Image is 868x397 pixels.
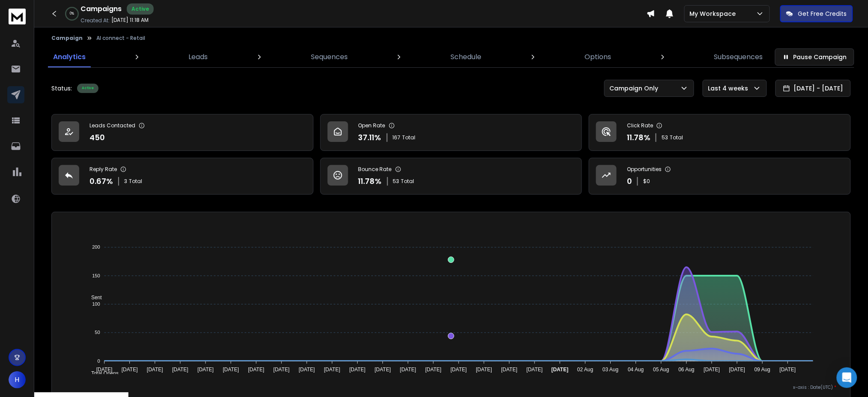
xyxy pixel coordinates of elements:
[77,84,98,93] div: Active
[627,122,653,129] p: Click Rate
[96,35,145,42] p: AI connect - Retail
[589,158,851,195] a: Opportunities0$0
[393,134,401,141] span: 167
[450,367,467,373] tspan: [DATE]
[48,47,91,67] a: Analytics
[708,84,752,93] p: Last 4 weeks
[306,47,353,67] a: Sequences
[704,367,720,373] tspan: [DATE]
[627,132,650,144] p: 11.78 %
[403,134,416,141] span: Total
[248,367,264,373] tspan: [DATE]
[501,367,518,373] tspan: [DATE]
[81,17,110,24] p: Created At:
[197,367,214,373] tspan: [DATE]
[589,114,851,151] a: Click Rate11.78%53Total
[401,178,415,185] span: Total
[393,178,400,185] span: 53
[223,367,239,373] tspan: [DATE]
[85,371,119,377] span: Total Opens
[837,367,857,388] div: Open Intercom Messenger
[798,9,847,18] p: Get Free Credits
[92,245,100,250] tspan: 200
[127,3,154,15] div: Active
[628,367,644,373] tspan: 04 Aug
[81,4,122,14] h1: Campaigns
[690,9,740,18] p: My Workspace
[358,166,392,173] p: Bounce Rate
[451,52,482,62] p: Schedule
[51,84,72,93] p: Status:
[111,17,149,24] p: [DATE] 11:18 AM
[585,52,611,62] p: Options
[662,134,668,141] span: 53
[714,52,763,62] p: Subsequences
[89,166,117,173] p: Reply Rate
[66,384,837,391] p: x-axis : Date(UTC)
[709,47,768,67] a: Subsequences
[400,367,416,373] tspan: [DATE]
[89,122,135,129] p: Leads Contacted
[92,301,100,307] tspan: 100
[299,367,315,373] tspan: [DATE]
[147,367,163,373] tspan: [DATE]
[70,11,74,16] p: 0 %
[579,47,616,67] a: Options
[320,158,582,195] a: Bounce Rate11.78%53Total
[527,367,543,373] tspan: [DATE]
[552,367,569,373] tspan: [DATE]
[92,273,100,278] tspan: 150
[96,367,112,373] tspan: [DATE]
[189,52,208,62] p: Leads
[172,367,188,373] tspan: [DATE]
[603,367,619,373] tspan: 03 Aug
[121,367,137,373] tspan: [DATE]
[425,367,441,373] tspan: [DATE]
[184,47,213,67] a: Leads
[51,35,83,42] button: Campaign
[129,178,142,185] span: Total
[85,295,102,301] span: Sent
[780,5,853,22] button: Get Free Credits
[51,158,313,195] a: Reply Rate0.67%3Total
[53,52,86,62] p: Analytics
[95,330,100,335] tspan: 50
[9,9,26,24] img: logo
[653,367,669,373] tspan: 05 Aug
[311,52,348,62] p: Sequences
[324,367,340,373] tspan: [DATE]
[124,178,127,185] span: 3
[446,47,487,67] a: Schedule
[627,175,632,187] p: 0
[89,175,113,187] p: 0.67 %
[349,367,366,373] tspan: [DATE]
[273,367,289,373] tspan: [DATE]
[375,367,391,373] tspan: [DATE]
[358,175,382,187] p: 11.78 %
[729,367,746,373] tspan: [DATE]
[775,48,854,66] button: Pause Campaign
[643,178,650,185] p: $ 0
[476,367,492,373] tspan: [DATE]
[679,367,695,373] tspan: 06 Aug
[776,80,851,97] button: [DATE] - [DATE]
[89,132,105,144] p: 450
[610,84,662,93] p: Campaign Only
[9,371,26,388] button: H
[97,358,100,364] tspan: 0
[320,114,582,151] a: Open Rate37.11%167Total
[51,114,313,151] a: Leads Contacted450
[577,367,593,373] tspan: 02 Aug
[358,132,382,144] p: 37.11 %
[670,134,683,141] span: Total
[358,122,385,129] p: Open Rate
[780,367,796,373] tspan: [DATE]
[627,166,662,173] p: Opportunities
[755,367,770,373] tspan: 09 Aug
